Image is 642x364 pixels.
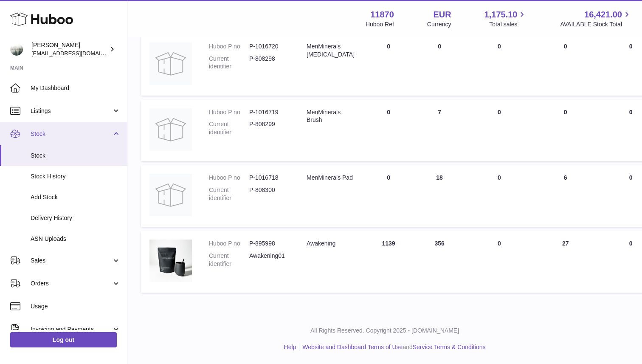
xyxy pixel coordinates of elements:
div: MenMinerals [MEDICAL_DATA] [307,42,355,59]
div: MenMinerals Brush [307,108,355,124]
div: Huboo Ref [366,20,394,28]
td: 1139 [363,231,414,293]
dt: Current identifier [209,186,249,202]
span: Invoicing and Payments [31,325,112,333]
dt: Huboo P no [209,42,249,51]
dt: Huboo P no [209,240,249,248]
strong: 11870 [370,9,394,20]
dd: P-1016719 [249,108,290,116]
span: Stock History [31,172,121,181]
img: product image [149,174,192,216]
span: 0 [629,174,633,181]
a: Log out [10,332,117,347]
span: ASN Uploads [31,235,121,243]
span: Add Stock [31,193,121,201]
dt: Current identifier [209,55,249,71]
td: 0 [363,165,414,227]
span: 0 [629,240,633,247]
span: 0 [629,43,633,50]
a: Website and Dashboard Terms of Use [302,344,403,350]
td: 18 [414,165,465,227]
span: 0 [629,109,633,116]
dd: P-1016718 [249,174,290,182]
td: 0 [465,100,534,161]
img: product image [149,240,192,282]
dd: P-808300 [249,186,290,202]
span: Stock [31,130,112,138]
img: product image [149,108,192,151]
td: 356 [414,231,465,293]
td: 0 [534,34,597,96]
img: product image [149,42,192,85]
strong: EUR [433,9,451,20]
a: Help [284,344,296,350]
dt: Huboo P no [209,174,249,182]
a: 16,421.00 AVAILABLE Stock Total [560,9,632,28]
span: My Dashboard [31,84,121,92]
a: Service Terms & Conditions [413,344,486,350]
dd: P-808299 [249,120,290,136]
td: 0 [465,34,534,96]
div: Currency [427,20,451,28]
span: AVAILABLE Stock Total [560,20,632,28]
span: Delivery History [31,214,121,222]
span: Sales [31,257,112,265]
td: 0 [465,231,534,293]
span: Total sales [489,20,527,28]
td: 0 [534,100,597,161]
span: Usage [31,302,121,310]
span: 16,421.00 [584,9,622,20]
a: 1,175.10 Total sales [484,9,527,28]
span: [EMAIL_ADDRESS][DOMAIN_NAME] [31,50,125,56]
dt: Current identifier [209,120,249,136]
td: 6 [534,165,597,227]
td: 0 [465,165,534,227]
dd: Awakening01 [249,252,290,268]
td: 0 [414,34,465,96]
img: info@ecombrandbuilders.com [10,43,23,56]
div: MenMinerals Pad [307,174,355,182]
span: Listings [31,107,112,115]
td: 7 [414,100,465,161]
dd: P-895998 [249,240,290,248]
td: 27 [534,231,597,293]
li: and [299,343,485,351]
span: Orders [31,279,112,288]
td: 0 [363,34,414,96]
dd: P-808298 [249,55,290,71]
div: Awakening [307,240,355,248]
dt: Current identifier [209,252,249,268]
span: Stock [31,152,121,160]
div: [PERSON_NAME] [31,41,108,57]
td: 0 [363,100,414,161]
dd: P-1016720 [249,42,290,51]
dt: Huboo P no [209,108,249,116]
span: 1,175.10 [484,9,518,20]
p: All Rights Reserved. Copyright 2025 - [DOMAIN_NAME] [134,327,635,335]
